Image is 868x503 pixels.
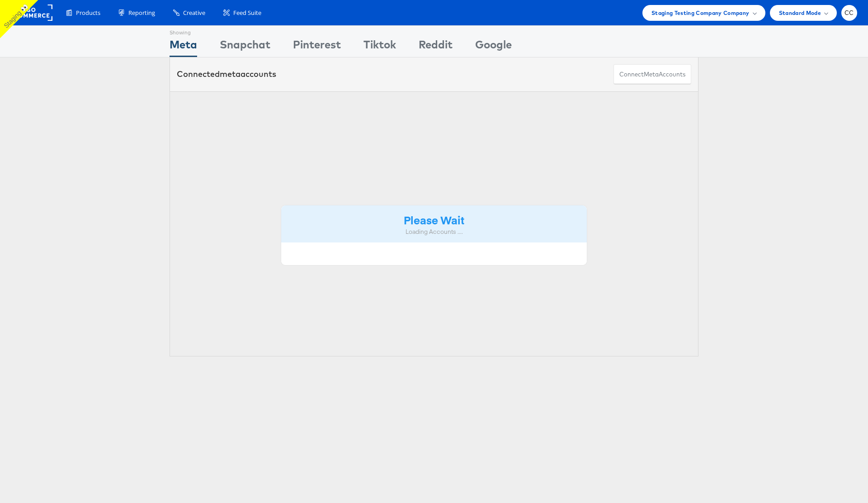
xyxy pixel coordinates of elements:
[183,9,205,17] span: Creative
[170,37,197,57] div: Meta
[170,26,197,37] div: Showing
[233,9,261,17] span: Feed Suite
[128,9,155,17] span: Reporting
[288,228,580,236] div: Loading Accounts ....
[844,10,854,16] span: CC
[404,212,464,227] strong: Please Wait
[651,8,750,18] span: Staging Testing Company Company
[613,64,691,85] button: ConnectmetaAccounts
[475,37,512,57] div: Google
[220,69,241,79] span: meta
[220,37,270,57] div: Snapchat
[779,8,821,18] span: Standard Mode
[177,68,276,80] div: Connected accounts
[76,9,100,17] span: Products
[644,70,659,79] span: meta
[363,37,396,57] div: Tiktok
[293,37,341,57] div: Pinterest
[419,37,453,57] div: Reddit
